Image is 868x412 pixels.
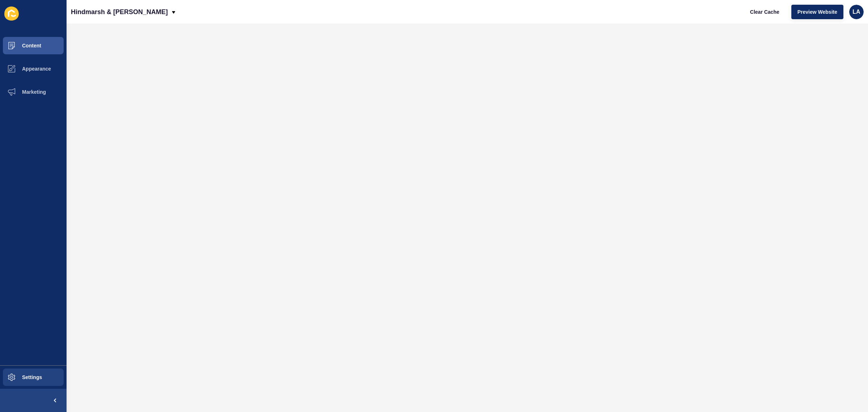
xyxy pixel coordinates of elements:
button: Clear Cache [744,5,786,19]
span: Preview Website [797,8,837,16]
button: Preview Website [791,5,843,19]
p: Hindmarsh & [PERSON_NAME] [71,3,168,21]
span: Clear Cache [750,8,779,16]
span: LA [852,8,860,16]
